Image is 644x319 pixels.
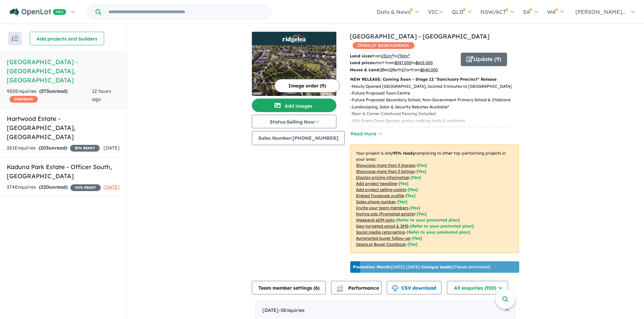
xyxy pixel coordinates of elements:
u: $ 640,000 [420,67,438,72]
div: 261 Enquir ies [7,144,100,152]
span: 6 [315,285,318,291]
span: [ Yes ] [408,187,418,192]
u: Display pricing information [356,175,409,180]
u: Add project headline [356,181,397,186]
span: [ Yes ] [399,181,408,186]
u: Embed Facebook profile [356,193,404,198]
u: Invite your team members [356,205,409,210]
p: Your project is only comparing to other top-performing projects in your area: - - - - - - - - - -... [350,144,519,253]
h5: Kaduna Park Estate - Officer South , [GEOGRAPHIC_DATA] [7,162,120,181]
button: All enquiries (920) [447,281,508,294]
strong: ( unread) [39,184,68,190]
span: [DATE] [103,145,120,151]
div: 374 Enquir ies [7,183,101,191]
b: 95 % ready [393,151,415,156]
span: to [411,60,433,65]
b: House & Land: [350,67,380,72]
strong: ( unread) [39,145,67,151]
button: CSV download [387,281,442,294]
span: 203 [40,145,49,151]
button: Team member settings (6) [252,281,326,294]
img: Ridgelea Estate - Pakenham East [252,45,336,96]
span: to [393,53,410,58]
span: [Refer to your promoted plan] [396,217,460,222]
button: Image order (9) [275,79,340,92]
img: Openlot PRO Logo White [10,8,66,17]
u: Sales phone number [356,199,396,204]
span: [Refer to your promoted plan] [410,223,474,229]
span: 12 hours ago [92,88,111,102]
button: Sales Number:[PHONE_NUMBER] [252,131,345,145]
h5: Hartwood Estate - [GEOGRAPHIC_DATA] , [GEOGRAPHIC_DATA] [7,114,120,141]
div: 920 Enquir ies [7,87,92,104]
span: [Yes] [412,236,422,241]
a: [GEOGRAPHIC_DATA] - [GEOGRAPHIC_DATA] [350,32,490,40]
span: [Yes] [417,211,427,216]
p: - Future Proposed Secondary School, Non-Government Primary School & Childcare [350,97,524,103]
p: from [350,53,456,59]
input: Try estate name, suburb, builder or developer [102,5,269,19]
strong: ( unread) [39,88,68,94]
span: [ Yes ] [406,193,415,198]
span: [PERSON_NAME]... [575,8,626,15]
u: 2 [390,67,392,72]
sup: 2 [408,53,410,57]
u: 3 [380,67,382,72]
u: 231 m [381,53,393,58]
span: [Yes] [408,242,418,247]
u: 1 [402,67,404,72]
img: download icon [392,285,399,292]
span: 20 % READY [70,145,100,152]
button: Update (9) [461,53,507,66]
u: Showcase more than 3 listings [356,169,415,174]
b: Land prices [350,60,374,65]
button: Status:Selling Now [252,115,336,128]
span: [ Yes ] [410,205,420,210]
u: Geo-targeted email & SMS [356,223,408,229]
p: NEW RELEASE: Coming Soon - Stage 12 "Sanctuary Precinct" Release [350,76,519,83]
p: Bed Bath Car from [350,67,456,73]
p: start from [350,59,456,66]
b: Promotion Month: [353,264,391,269]
span: - 5 Enquir ies [279,307,305,313]
button: Add projects and builders [30,32,104,45]
u: $ 347,000 [395,60,411,65]
span: 220 [41,184,49,190]
a: Ridgelea Estate - Pakenham East LogoRidgelea Estate - Pakenham East [252,32,336,96]
u: OpenLot Buyer Cashback [356,242,406,247]
span: CASHBACK [9,96,38,103]
span: 573 [41,88,49,94]
img: line-chart.svg [337,285,343,289]
span: Performance [337,285,379,291]
span: 40 % READY [70,184,101,191]
p: - 20% Green Open Spaces, parks, walking trails & wetlands [350,117,524,124]
p: [DATE] - [DATE] - ( 17 leads estimated) [353,264,490,270]
span: OPENLOT $ 200 CASHBACK [353,42,414,49]
button: Read more [350,130,382,138]
p: - Newly Opened [GEOGRAPHIC_DATA], located 3 minutes to [GEOGRAPHIC_DATA] [350,83,524,90]
u: 750 m [397,53,410,58]
span: [DATE] [103,184,120,190]
button: Add images [252,99,336,112]
p: - A short 20 minute drive to nearby [GEOGRAPHIC_DATA] or the bustling suburb of [GEOGRAPHIC_DATA] [350,124,524,138]
b: 1 unique leads [422,264,451,269]
p: - Future Proposed Town Centre [350,90,524,97]
u: $ 601,000 [415,60,433,65]
sup: 2 [391,53,393,57]
u: Showcase more than 3 images [356,163,415,168]
u: Add project selling-points [356,187,406,192]
h5: [GEOGRAPHIC_DATA] - [GEOGRAPHIC_DATA] , [GEOGRAPHIC_DATA] [7,57,120,85]
span: [ Yes ] [417,163,427,168]
p: - Landscaping, Solar & Security Rebates Available* [350,104,524,110]
img: bar-chart.svg [336,287,343,291]
u: Weekend eDM slots [356,217,395,222]
u: Native ads (Promoted estate) [356,211,415,216]
img: Ridgelea Estate - Pakenham East Logo [255,34,334,43]
b: Land sizes [350,53,372,58]
span: [ Yes ] [398,199,407,204]
u: Automated buyer follow-up [356,236,410,241]
u: Social media retargeting [356,230,405,235]
button: Performance [331,281,382,294]
span: [Refer to your promoted plan] [407,230,470,235]
span: [ Yes ] [411,175,421,180]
